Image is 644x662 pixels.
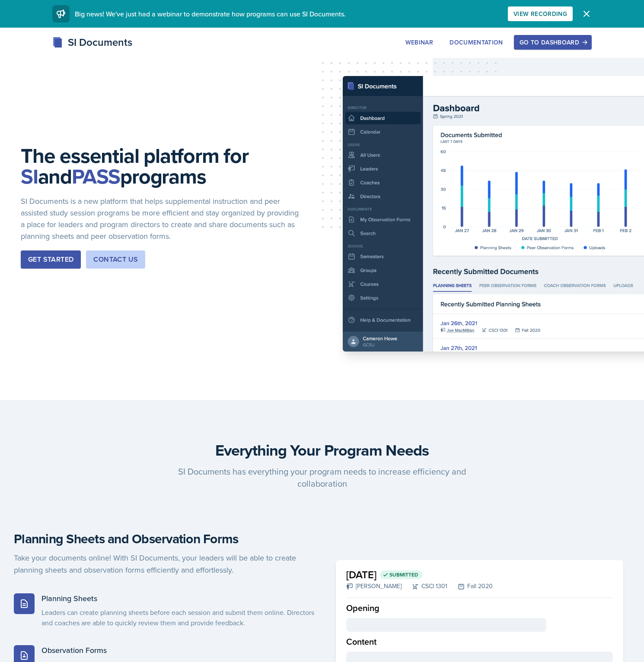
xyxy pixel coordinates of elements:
[514,35,592,50] button: Go to Dashboard
[75,9,346,19] span: Big news! We've just had a webinar to demonstrate how programs can use SI Documents.
[156,466,488,490] p: SI Documents has everything your program needs to increase efficiency and collaboration
[447,582,493,591] div: Fall 2020
[346,582,402,591] div: [PERSON_NAME]
[41,645,315,656] h5: Observation Forms
[93,254,138,265] div: Contact Us
[520,39,586,46] div: Go to Dashboard
[444,35,509,50] button: Documentation
[21,250,81,269] button: Get Started
[41,607,315,628] p: Leaders can create planning sheets before each session and submit them online. Directors and coac...
[86,250,145,269] button: Contact Us
[346,602,613,618] div: Opening
[346,632,613,652] div: Content
[14,441,630,459] h3: Everything Your Program Needs
[508,6,573,21] button: View Recording
[450,39,503,46] div: Documentation
[41,593,315,604] h5: Planning Sheets
[28,254,73,265] div: Get Started
[14,531,315,547] h4: Planning Sheets and Observation Forms
[400,35,439,50] button: Webinar
[513,10,567,17] div: View Recording
[52,35,132,50] div: SI Documents
[346,567,493,583] h2: [DATE]
[389,571,418,578] span: Submitted
[402,582,447,591] div: CSCI 1301
[405,39,433,46] div: Webinar
[14,552,315,576] p: Take your documents online! With SI Documents, your leaders will be able to create planning sheet...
